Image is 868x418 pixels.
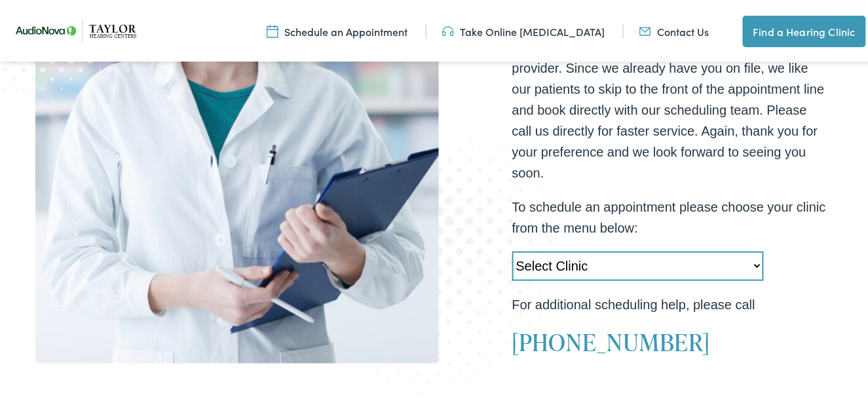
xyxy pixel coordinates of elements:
[267,22,408,36] a: Schedule an Appointment
[639,22,651,36] img: utility icon
[267,22,278,36] img: utility icon
[512,194,827,236] p: To schedule an appointment please choose your clinic from the menu below:
[442,22,454,36] img: utility icon
[743,13,866,45] a: Find a Hearing Clinic
[639,22,709,36] a: Contact Us
[512,13,827,181] p: Thank you for choosing [PERSON_NAME] HEARING CENTERS as your preferred hearing healthcare provide...
[512,292,827,313] p: For additional scheduling help, please call
[512,323,711,356] a: [PHONE_NUMBER]
[442,22,605,36] a: Take Online [MEDICAL_DATA]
